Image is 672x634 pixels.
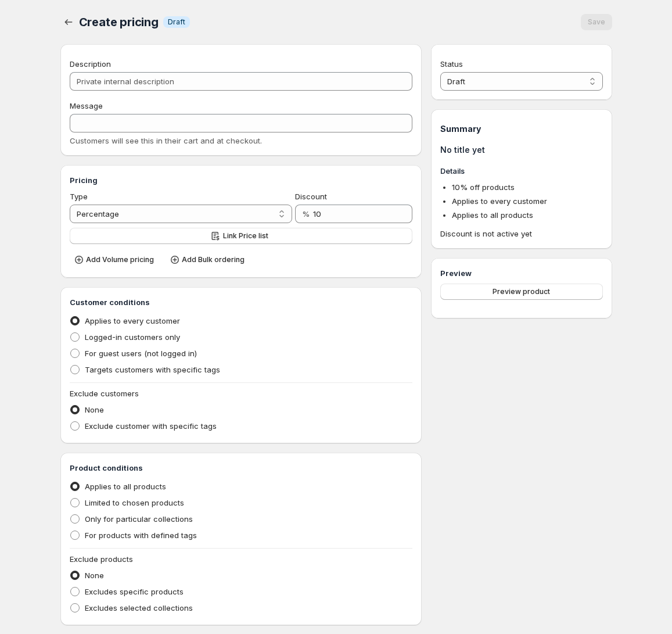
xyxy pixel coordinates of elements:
[85,603,193,612] span: Excludes selected collections
[85,405,104,414] span: None
[85,514,193,524] span: Only for particular collections
[70,59,111,69] span: Description
[85,587,184,596] span: Excludes specific products
[493,287,550,296] span: Preview product
[166,252,251,268] button: Add Bulk ordering
[70,389,139,398] span: Exclude customers
[85,498,184,507] span: Limited to chosen products
[85,531,197,540] span: For products with defined tags
[85,482,166,491] span: Applies to all products
[70,72,413,91] input: Private internal description
[70,462,413,474] h3: Product conditions
[452,182,515,192] span: 10 % off products
[70,296,413,308] h3: Customer conditions
[302,209,310,219] span: %
[85,332,180,342] span: Logged-in customers only
[79,15,159,29] span: Create pricing
[452,196,547,206] span: Applies to every customer
[452,210,533,220] span: Applies to all products
[168,17,185,27] span: Draft
[295,192,327,201] span: Discount
[440,123,602,135] h1: Summary
[182,255,245,264] span: Add Bulk ordering
[85,316,180,325] span: Applies to every customer
[85,421,217,431] span: Exclude customer with specific tags
[70,554,133,564] span: Exclude products
[70,252,161,268] button: Add Volume pricing
[440,228,602,239] span: Discount is not active yet
[85,349,197,358] span: For guest users (not logged in)
[440,267,602,279] h3: Preview
[70,101,103,110] span: Message
[223,231,268,241] span: Link Price list
[70,192,88,201] span: Type
[85,365,220,374] span: Targets customers with specific tags
[86,255,154,264] span: Add Volume pricing
[85,571,104,580] span: None
[440,59,463,69] span: Status
[440,284,602,300] button: Preview product
[70,136,262,145] span: Customers will see this in their cart and at checkout.
[440,144,602,156] h1: No title yet
[440,165,602,177] h3: Details
[70,174,413,186] h3: Pricing
[70,228,413,244] button: Link Price list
